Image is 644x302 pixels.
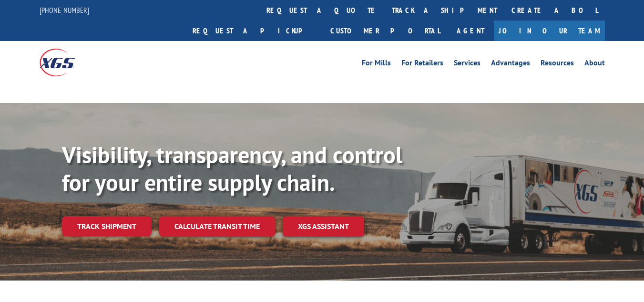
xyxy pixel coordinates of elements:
[283,216,364,237] a: XGS ASSISTANT
[491,59,530,70] a: Advantages
[494,21,605,41] a: Join Our Team
[40,5,89,15] a: [PHONE_NUMBER]
[323,21,447,41] a: Customer Portal
[447,21,494,41] a: Agent
[159,216,275,237] a: Calculate transit time
[62,216,152,236] a: Track shipment
[584,59,605,70] a: About
[541,59,574,70] a: Resources
[62,140,402,197] b: Visibility, transparency, and control for your entire supply chain.
[454,59,480,70] a: Services
[362,59,391,70] a: For Mills
[401,59,443,70] a: For Retailers
[185,21,323,41] a: Request a pickup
